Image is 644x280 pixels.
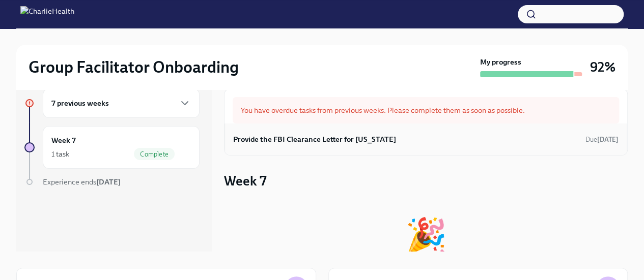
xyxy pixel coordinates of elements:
[233,132,619,147] a: Provide the FBI Clearance Letter for [US_STATE]Due[DATE]
[96,177,121,186] strong: [DATE]
[405,219,447,252] div: 🎉
[597,136,619,143] strong: [DATE]
[134,150,175,158] span: Complete
[233,97,619,123] div: You have overdue tasks from previous weeks. Please complete them as soon as possible.
[480,57,521,67] strong: My progress
[590,58,615,76] h3: 92%
[233,134,396,145] h6: Provide the FBI Clearance Letter for [US_STATE]
[51,98,109,109] h6: 7 previous weeks
[51,135,76,146] h6: Week 7
[585,136,619,143] span: Due
[20,6,74,22] img: CharlieHealth
[224,172,267,190] h3: Week 7
[29,57,239,77] h2: Group Facilitator Onboarding
[24,126,200,169] a: Week 71 taskComplete
[43,177,121,186] span: Experience ends
[43,88,200,118] div: 7 previous weeks
[585,135,619,144] span: August 5th, 2025 10:00
[51,149,69,159] div: 1 task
